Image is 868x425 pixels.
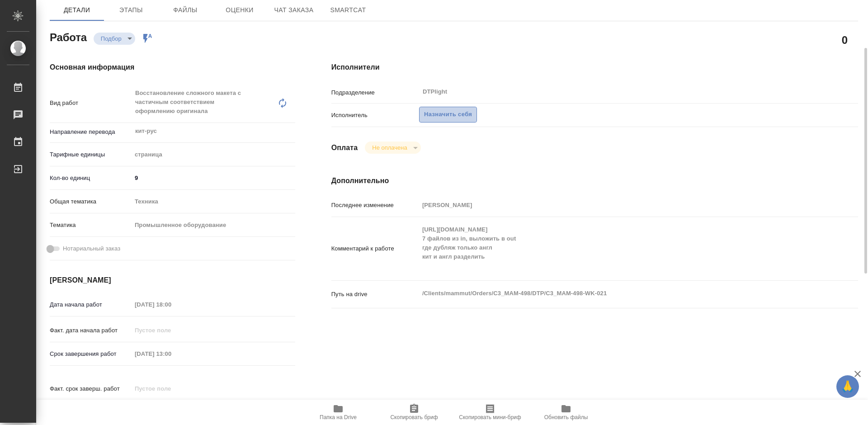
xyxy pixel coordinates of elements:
p: Путь на drive [331,290,419,299]
div: Подбор [94,33,135,45]
span: SmartCat [326,5,370,16]
p: Кол-во единиц [50,174,132,183]
button: Подбор [98,35,124,42]
span: Оценки [218,5,261,16]
button: Скопировать бриф [376,400,452,425]
div: страница [132,147,295,162]
button: Скопировать мини-бриф [452,400,528,425]
span: Детали [55,5,99,16]
p: Подразделение [331,88,419,97]
button: Не оплачена [369,144,410,151]
button: Папка на Drive [300,400,376,425]
p: Срок завершения работ [50,349,132,359]
p: Вид работ [50,99,132,108]
p: Комментарий к работе [331,244,419,253]
span: Чат заказа [272,5,316,16]
p: Последнее изменение [331,201,419,210]
input: Пустое поле [132,324,211,337]
h2: Работа [50,28,87,45]
input: Пустое поле [132,298,211,311]
span: Нотариальный заказ [63,244,120,253]
span: Назначить себя [424,109,472,120]
span: Файлы [164,5,207,16]
p: Факт. дата начала работ [50,326,132,335]
button: Назначить себя [419,107,477,123]
div: Подбор [365,142,420,154]
h2: 0 [842,32,848,47]
div: Техника [132,194,295,209]
span: Обновить файлы [544,414,588,420]
h4: [PERSON_NAME] [50,275,295,286]
input: Пустое поле [419,198,814,212]
h4: Оплата [331,142,358,153]
span: 🙏 [840,377,855,396]
p: Тарифные единицы [50,150,132,159]
p: Направление перевода [50,127,132,137]
h4: Дополнительно [331,175,858,186]
button: Обновить файлы [528,400,604,425]
p: Тематика [50,221,132,230]
textarea: /Clients/mammut/Orders/C3_MAM-498/DTP/C3_MAM-498-WK-021 [419,286,814,301]
span: Скопировать мини-бриф [459,414,521,420]
p: Дата начала работ [50,300,132,309]
h4: Основная информация [50,62,295,73]
span: Скопировать бриф [390,414,438,420]
p: Факт. срок заверш. работ [50,384,132,393]
div: Промышленное оборудование [132,217,295,233]
span: Папка на Drive [320,414,357,420]
input: ✎ Введи что-нибудь [132,171,295,184]
input: Пустое поле [132,347,211,360]
span: Этапы [109,5,153,16]
p: Общая тематика [50,197,132,206]
textarea: [URL][DOMAIN_NAME] 7 файлов из in, выложить в out где дубляж только англ кит и англ разделить [419,222,814,274]
p: Исполнитель [331,111,419,120]
input: Пустое поле [132,382,211,395]
button: 🙏 [836,375,859,398]
h4: Исполнители [331,62,858,73]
